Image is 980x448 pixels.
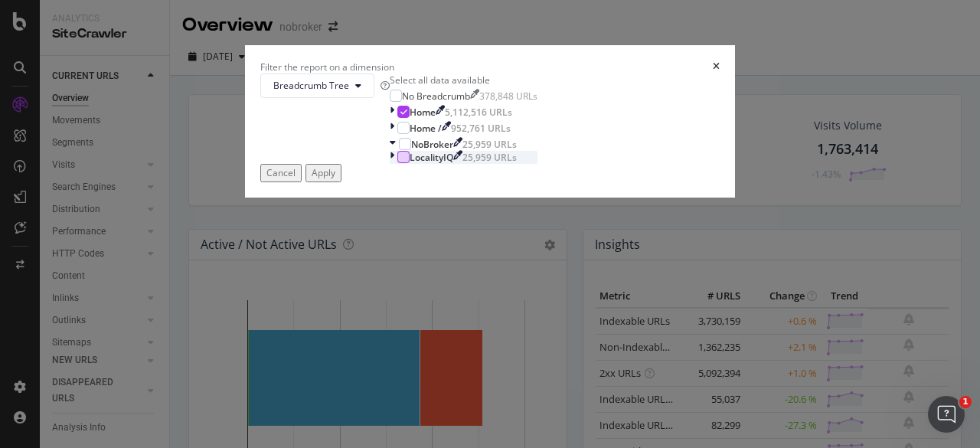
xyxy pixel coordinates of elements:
div: times [713,60,720,74]
div: Filter the report on a dimension [260,60,394,74]
button: Cancel [260,164,302,181]
div: Apply [312,166,335,179]
button: Breadcrumb Tree [260,74,374,98]
div: No Breadcrumb [402,90,470,103]
div: 25,959 URLs [462,138,517,151]
button: Apply [305,164,341,181]
div: Cancel [266,166,296,179]
span: Breadcrumb Tree [273,79,349,92]
div: Select all data available [390,74,537,87]
div: Home / [410,122,442,135]
div: NoBroker [411,138,453,151]
div: LocalityIQ [410,151,453,164]
div: 25,959 URLs [462,151,517,164]
div: Home [410,106,436,119]
div: 952,761 URLs [451,122,511,135]
iframe: Intercom live chat [928,396,965,433]
div: 5,112,516 URLs [445,106,512,119]
span: 1 [959,396,972,408]
div: 378,848 URLs [479,90,537,103]
div: modal [245,45,735,198]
